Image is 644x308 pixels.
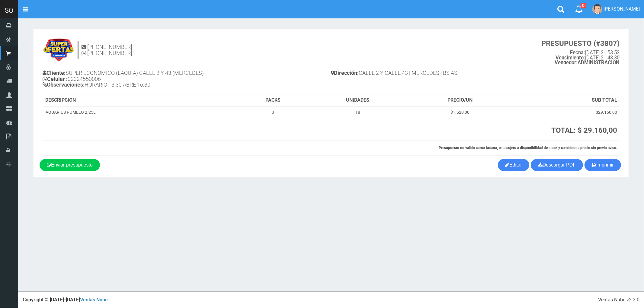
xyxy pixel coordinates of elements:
th: SUB TOTAL [513,94,620,106]
strong: Presupuesto no valido como factura, esta sujeto a disponibilidad de stock y cambios de precio sin... [439,146,617,150]
small: [DATE] 21:53:52 [DATE] 21:48:30 [541,40,620,65]
strong: Vencimiento: [556,55,585,61]
b: Celular : [43,76,68,82]
h4: CALLE 2 Y CALLE 43 | MERCEDES | BS AS [331,68,620,79]
td: AQUARIUS POMELO 2.25L [43,106,238,118]
th: PACKS [238,94,308,106]
div: Ventas Nube v2.2.0 [598,297,639,303]
span: Enviar presupuesto [51,162,93,167]
strong: TOTAL: $ 29.160,00 [551,126,617,135]
strong: Fecha: [570,50,585,56]
td: $29.160,00 [513,106,620,118]
span: [PERSON_NAME] [604,6,640,12]
h4: [PHONE_NUMBER] [PHONE_NUMBER] [82,44,132,56]
strong: Vendedor: [555,60,578,65]
b: Dirección: [331,70,359,76]
img: User Image [592,4,602,14]
img: 9k= [43,38,75,62]
td: 18 [308,106,407,118]
b: ADMINISTRACION [555,60,620,65]
th: UNIDADES [308,94,407,106]
span: 0 [581,3,586,8]
a: Descargar PDF [531,159,583,171]
td: 3 [238,106,308,118]
button: Imprimir [585,159,621,171]
strong: PRESUPUESTO (#3807) [541,39,620,48]
th: DESCRIPCION [43,94,238,106]
h4: SUPER ECONOMICO (LAQUIA) CALLE 2 Y 43 (MERCEDES) 02324550006 HORARIO 13:30 ABRE 16:30 [43,68,331,91]
b: Cliente: [43,70,66,76]
th: PRECIO/UN [407,94,513,106]
a: Enviar presupuesto [40,159,100,171]
a: Editar [498,159,529,171]
a: Ventas Nube [80,297,108,303]
strong: Copyright © [DATE]-[DATE] [23,297,108,303]
td: $1.620,00 [407,106,513,118]
b: Observaciones: [43,81,85,88]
